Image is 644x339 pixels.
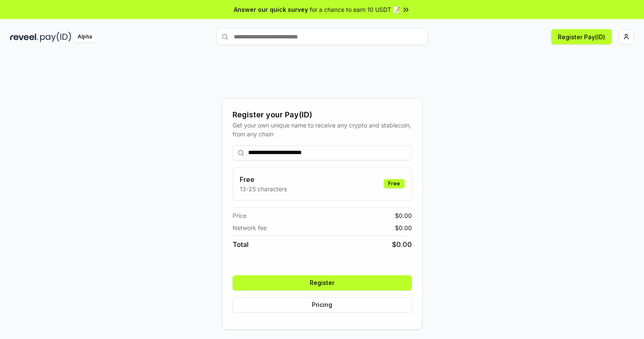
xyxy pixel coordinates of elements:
[240,184,287,193] p: 13-25 characters
[310,5,400,14] span: for a chance to earn 10 USDT 📝
[233,275,412,290] button: Register
[234,5,308,14] span: Answer our quick survey
[10,32,38,42] img: reveel_dark
[233,297,412,312] button: Pricing
[233,223,267,232] span: Network fee
[233,239,249,250] span: Total
[73,32,97,42] div: Alpha
[395,211,412,220] span: $ 0.00
[233,109,412,121] div: Register your Pay(ID)
[240,174,287,184] h3: Free
[233,211,246,220] span: Price
[395,223,412,232] span: $ 0.00
[384,179,405,188] div: Free
[233,121,412,138] div: Get your own unique name to receive any crypto and stablecoin, from any chain
[551,29,612,44] button: Register Pay(ID)
[40,32,71,42] img: pay_id
[392,239,412,250] span: $ 0.00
